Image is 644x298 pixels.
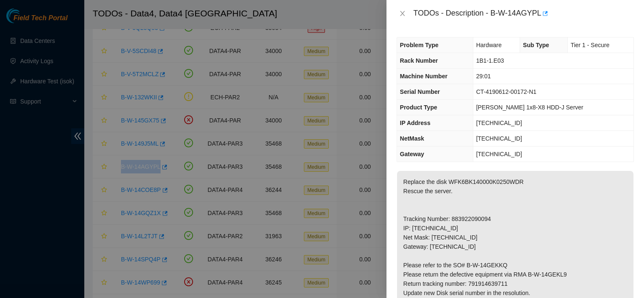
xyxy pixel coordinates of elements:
span: 1B1-1.E03 [476,57,504,64]
span: Sub Type [523,42,549,48]
button: Close [397,10,408,18]
span: Gateway [400,151,424,157]
span: Tier 1 - Secure [571,42,609,48]
span: 29:01 [476,73,491,80]
div: TODOs - Description - B-W-14AGYPL [413,7,634,20]
span: [TECHNICAL_ID] [476,120,522,126]
span: CT-4190612-00172-N1 [476,88,537,95]
span: close [399,10,406,17]
span: [TECHNICAL_ID] [476,151,522,157]
span: Product Type [400,104,437,111]
span: Serial Number [400,88,440,95]
span: Hardware [476,42,502,48]
span: [PERSON_NAME] 1x8-X8 HDD-J Server [476,104,583,111]
span: Rack Number [400,57,438,64]
span: IP Address [400,120,430,126]
span: Problem Type [400,42,439,48]
span: NetMask [400,135,424,142]
span: [TECHNICAL_ID] [476,135,522,142]
span: Machine Number [400,73,448,80]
